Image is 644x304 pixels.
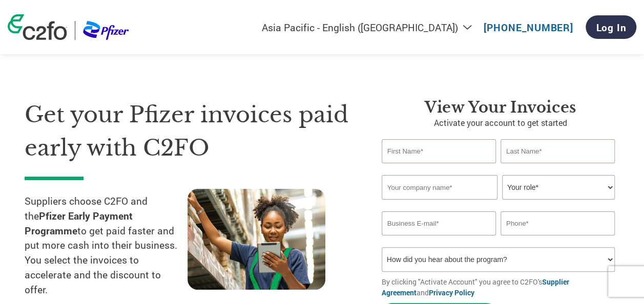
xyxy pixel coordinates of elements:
[8,14,67,40] img: c2fo logo
[382,139,496,163] input: First Name*
[83,21,129,40] img: Pfizer
[382,175,497,200] input: Your company name*
[502,175,615,200] select: Title/Role
[382,236,496,243] div: Inavlid Email Address
[501,211,615,235] input: Phone*
[382,201,615,207] div: Invalid company name or company name is too long
[188,189,325,290] img: supply chain worker
[501,236,615,243] div: Inavlid Phone Number
[382,211,496,235] input: Invalid Email format
[586,15,636,39] a: Log In
[382,164,496,171] div: Invalid first name or first name is too long
[484,21,573,34] a: [PHONE_NUMBER]
[382,277,569,297] a: Supplier Agreement
[429,288,474,297] a: Privacy Policy
[382,98,619,117] h3: View your invoices
[25,98,351,164] h1: Get your Pfizer invoices paid early with C2FO
[501,139,615,163] input: Last Name*
[382,117,619,129] p: Activate your account to get started
[25,194,188,297] p: Suppliers choose C2FO and the to get paid faster and put more cash into their business. You selec...
[501,164,615,171] div: Invalid last name or last name is too long
[25,209,133,237] strong: Pfizer Early Payment Programme
[382,276,619,298] p: By clicking "Activate Account" you agree to C2FO's and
